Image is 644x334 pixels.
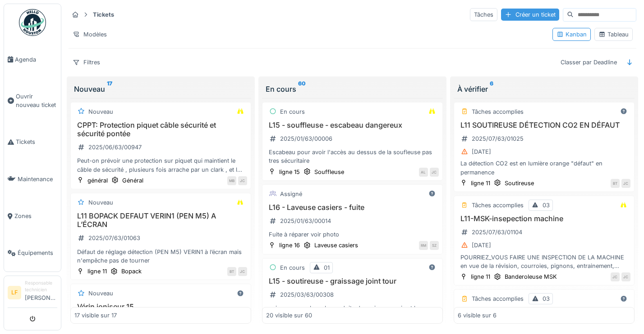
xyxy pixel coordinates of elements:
[314,241,358,249] div: Laveuse casiers
[121,267,142,276] div: Bopack
[621,272,630,281] div: JC
[280,217,331,225] div: 2025/01/63/00014
[458,214,630,223] h3: L11-MSK-insepection machine
[238,176,247,185] div: JC
[69,56,104,69] div: Filtres
[69,28,111,41] div: Modèles
[543,294,550,303] div: 03
[611,272,620,281] div: JC
[74,248,247,265] div: Défaut de réglage détection (PEN M5) VERIN1 à l’écran mais n'empêche pas de tourner
[266,121,439,129] h3: L15 - souffleuse - escabeau dangereux
[472,134,524,143] div: 2025/07/63/01025
[4,124,61,160] a: Tickets
[4,41,61,78] a: Agenda
[18,249,57,257] span: Équipements
[87,267,107,276] div: ligne 11
[4,235,61,272] a: Équipements
[74,303,247,311] h3: Vérin ioniseur 15
[107,84,112,94] sup: 17
[298,84,306,94] sup: 60
[280,263,305,272] div: En cours
[430,241,439,250] div: SZ
[430,168,439,177] div: JC
[419,168,428,177] div: AL
[8,280,57,308] a: LF Responsable technicien[PERSON_NAME]
[501,9,559,21] div: Créer un ticket
[266,148,439,165] div: Escabeau pour avoir l'accès au dessus de la soufleuse pas tres sécuritaire
[89,10,118,19] strong: Tickets
[458,311,497,320] div: 6 visible sur 6
[18,175,57,183] span: Maintenance
[557,56,621,69] div: Classer par Deadline
[280,290,334,299] div: 2025/03/63/00308
[19,9,46,36] img: Badge_color-CXgf-gQk.svg
[314,168,344,176] div: Souffleuse
[458,159,630,176] div: La détection CO2 est en lumière orange "défaut" en permanence
[266,277,439,285] h3: L15 - soutireuse - graissage joint tour
[598,30,629,39] div: Tableau
[16,92,57,109] span: Ouvrir nouveau ticket
[471,272,490,281] div: ligne 11
[621,179,630,188] div: JC
[470,8,497,21] div: Tâches
[227,176,236,185] div: MB
[419,241,428,250] div: RM
[4,197,61,234] a: Zones
[266,203,439,212] h3: L16 - Laveuse casiers - fuite
[457,84,631,94] div: À vérifier
[227,267,236,276] div: BT
[280,134,332,143] div: 2025/01/63/00006
[266,230,439,239] div: Fuite à réparer voir photo
[266,84,439,94] div: En cours
[505,179,534,187] div: Soutireuse
[472,294,524,303] div: Tâches accomplies
[74,212,247,229] h3: L11 BOPACK DEFAUT VERIN1 (PEN M5) A L’ÉCRAN
[74,84,248,94] div: Nouveau
[280,107,305,116] div: En cours
[543,201,550,209] div: 03
[4,160,61,197] a: Maintenance
[557,30,587,39] div: Kanban
[14,212,57,220] span: Zones
[88,234,140,242] div: 2025/07/63/01063
[279,168,300,176] div: ligne 15
[8,286,21,299] li: LF
[74,311,117,320] div: 17 visible sur 17
[88,143,142,151] div: 2025/06/63/00947
[238,267,247,276] div: JC
[458,121,630,129] h3: L11 SOUTIREUSE DÉTECTION CO2 EN DÉFAUT
[472,201,524,209] div: Tâches accomplies
[88,289,113,298] div: Nouveau
[74,121,247,138] h3: CPPT: Protection piquet câble sécurité et sécurité pontée
[4,78,61,123] a: Ouvrir nouveau ticket
[16,138,57,146] span: Tickets
[458,253,630,270] div: POURRIEZ_VOUS FAIRE UNE INSPECTION DE LA MACHINE en vue de la révision, courroies, pignons, entra...
[472,147,491,156] div: [DATE]
[88,198,113,207] div: Nouveau
[266,304,439,321] div: voir pour remplacer la conduite de graissage qui est hs sur le joint tournant le matériel est en ...
[490,84,493,94] sup: 6
[25,280,57,294] div: Responsable technicien
[324,263,330,272] div: 01
[472,241,491,249] div: [DATE]
[74,156,247,174] div: Peut-on prévoir une protection sur piquet qui maintient le câble de sécurité , plusieurs fois arr...
[472,107,524,116] div: Tâches accomplies
[505,272,557,281] div: Banderoleuse MSK
[472,228,522,236] div: 2025/07/63/01104
[266,311,312,320] div: 20 visible sur 60
[15,55,57,64] span: Agenda
[279,241,300,249] div: ligne 16
[611,179,620,188] div: BT
[87,176,108,185] div: général
[122,176,143,185] div: Général
[471,179,490,187] div: ligne 11
[88,107,113,116] div: Nouveau
[25,280,57,306] li: [PERSON_NAME]
[280,190,302,198] div: Assigné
